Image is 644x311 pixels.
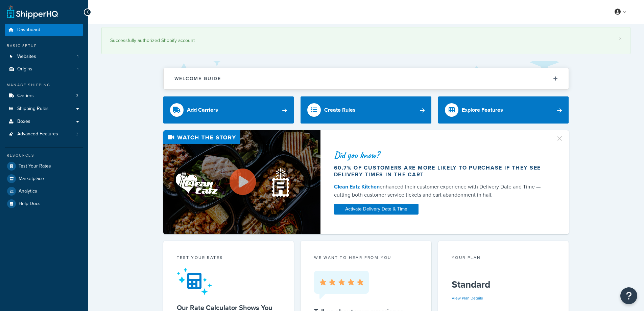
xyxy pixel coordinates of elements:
div: Your Plan [452,254,555,262]
span: 3 [76,131,78,137]
a: Create Rules [301,96,431,124]
div: Test your rates [177,254,281,262]
div: Resources [5,153,83,158]
span: Dashboard [17,27,40,33]
a: Test Your Rates [5,160,83,172]
div: Successfully authorized Shopify account [110,36,622,45]
span: 1 [77,54,78,60]
span: 1 [77,66,78,72]
button: Open Resource Center [620,287,637,304]
span: Analytics [19,188,37,194]
a: Websites1 [5,50,83,63]
img: Video thumbnail [163,130,320,234]
div: 60.7% of customers are more likely to purchase if they see delivery times in the cart [334,164,548,178]
a: Explore Features [438,96,569,124]
a: Origins1 [5,63,83,75]
span: Boxes [17,119,30,125]
h2: Welcome Guide [174,76,221,81]
div: Basic Setup [5,43,83,49]
span: Test Your Rates [19,163,51,169]
a: Shipping Rules [5,103,83,115]
span: Marketplace [19,176,44,182]
li: Websites [5,50,83,63]
a: Marketplace [5,173,83,185]
a: Add Carriers [163,96,294,124]
span: Shipping Rules [17,106,49,112]
h5: Standard [452,279,555,290]
li: Advanced Features [5,128,83,140]
span: Carriers [17,93,34,99]
a: Clean Eatz Kitchen [334,183,380,191]
span: Advanced Features [17,131,58,137]
a: × [619,36,622,41]
div: Add Carriers [187,105,218,115]
div: Create Rules [324,105,356,115]
div: enhanced their customer experience with Delivery Date and Time — cutting both customer service ti... [334,183,548,199]
a: Carriers3 [5,90,83,102]
div: Explore Features [462,105,503,115]
span: 3 [76,93,78,99]
a: Dashboard [5,24,83,36]
li: Origins [5,63,83,75]
p: we want to hear from you [314,254,418,261]
span: Help Docs [19,201,41,207]
li: Carriers [5,90,83,102]
a: Help Docs [5,198,83,210]
a: Advanced Features3 [5,128,83,140]
a: Activate Delivery Date & Time [334,204,419,215]
span: Origins [17,66,32,72]
a: Boxes [5,115,83,128]
div: Did you know? [334,150,548,160]
a: View Plan Details [452,295,483,301]
div: Manage Shipping [5,82,83,88]
a: Analytics [5,185,83,197]
button: Welcome Guide [164,68,569,89]
span: Websites [17,54,36,60]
